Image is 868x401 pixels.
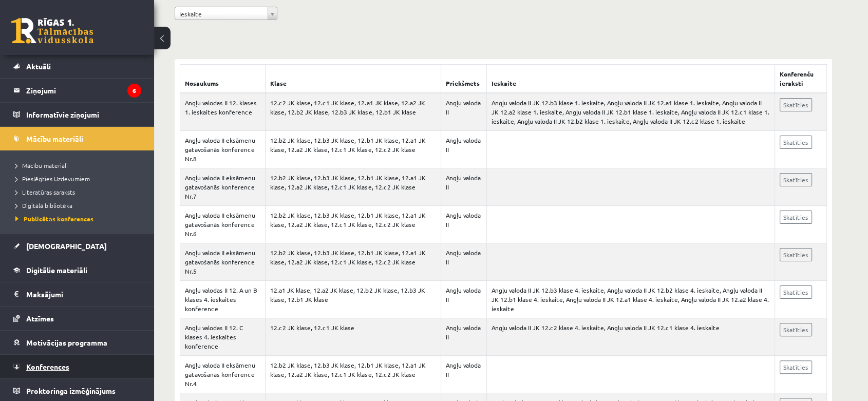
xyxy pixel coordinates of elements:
[15,174,144,183] a: Pieslēgties Uzdevumiem
[26,386,116,395] span: Proktoringa izmēģinājums
[26,362,69,371] span: Konferences
[13,282,141,306] a: Maksājumi
[26,338,107,347] span: Motivācijas programma
[180,318,266,356] td: Angļu valodas II 12. C klases 4. ieskaites konference
[13,54,141,78] a: Aktuāli
[441,168,487,206] td: Angļu valoda II
[180,281,266,318] td: Angļu valodas II 12. A un B klases 4. ieskaites konference
[26,62,51,71] span: Aktuāli
[266,243,441,281] td: 12.b2 JK klase, 12.b3 JK klase, 12.b1 JK klase, 12.a1 JK klase, 12.a2 JK klase, 12.c1 JK klase, 1...
[180,131,266,168] td: Angļu valoda II eksāmenu gatavošanās konference Nr.8
[13,103,141,126] a: Informatīvie ziņojumi
[180,65,266,93] th: Nosaukums
[180,356,266,393] td: Angļu valoda II eksāmenu gatavošanās konference Nr.4
[266,318,441,356] td: 12.c2 JK klase, 12.c1 JK klase
[780,323,812,336] a: Skatīties
[441,93,487,131] td: Angļu valoda II
[780,136,812,149] a: Skatīties
[180,243,266,281] td: Angļu valoda II eksāmenu gatavošanās konference Nr.5
[26,79,141,102] legend: Ziņojumi
[26,134,83,143] span: Mācību materiāli
[13,79,141,102] a: Ziņojumi6
[441,65,487,93] th: Priekšmets
[15,161,68,169] span: Mācību materiāli
[266,65,441,93] th: Klase
[441,356,487,393] td: Angļu valoda II
[15,161,144,170] a: Mācību materiāli
[15,201,72,209] span: Digitālā bibliotēka
[11,18,93,44] a: Rīgas 1. Tālmācības vidusskola
[15,215,93,223] span: Publicētas konferences
[26,241,107,251] span: [DEMOGRAPHIC_DATA]
[780,211,812,224] a: Skatīties
[780,173,812,186] a: Skatīties
[15,201,144,210] a: Digitālā bibliotēka
[15,188,75,196] span: Literatūras saraksts
[13,331,141,354] a: Motivācijas programma
[13,355,141,378] a: Konferences
[266,356,441,393] td: 12.b2 JK klase, 12.b3 JK klase, 12.b1 JK klase, 12.a1 JK klase, 12.a2 JK klase, 12.c1 JK klase, 1...
[441,281,487,318] td: Angļu valoda II
[180,206,266,243] td: Angļu valoda II eksāmenu gatavošanās konference Nr.6
[486,281,775,318] td: Angļu valoda II JK 12.b3 klase 4. ieskaite, Angļu valoda II JK 12.b2 klase 4. ieskaite, Angļu val...
[15,175,90,183] span: Pieslēgties Uzdevumiem
[179,7,263,21] span: Ieskaite
[15,214,144,223] a: Publicētas konferences
[441,243,487,281] td: Angļu valoda II
[13,258,141,282] a: Digitālie materiāli
[15,187,144,197] a: Literatūras saraksts
[26,314,54,323] span: Atzīmes
[780,285,812,299] a: Skatīties
[780,248,812,261] a: Skatīties
[775,65,827,93] th: Konferenču ieraksti
[180,168,266,206] td: Angļu valoda II eksāmenu gatavošanās konference Nr.7
[266,168,441,206] td: 12.b2 JK klase, 12.b3 JK klase, 12.b1 JK klase, 12.a1 JK klase, 12.a2 JK klase, 12.c1 JK klase, 1...
[266,206,441,243] td: 12.b2 JK klase, 12.b3 JK klase, 12.b1 JK klase, 12.a1 JK klase, 12.a2 JK klase, 12.c1 JK klase, 1...
[127,84,141,98] i: 6
[441,318,487,356] td: Angļu valoda II
[26,265,87,275] span: Digitālie materiāli
[266,281,441,318] td: 12.a1 JK klase, 12.a2 JK klase, 12.b2 JK klase, 12.b3 JK klase, 12.b1 JK klase
[13,307,141,330] a: Atzīmes
[780,360,812,374] a: Skatīties
[175,7,277,20] a: Ieskaite
[441,206,487,243] td: Angļu valoda II
[13,234,141,258] a: [DEMOGRAPHIC_DATA]
[486,93,775,131] td: Angļu valoda II JK 12.b3 klase 1. ieskaite, Angļu valoda II JK 12.a1 klase 1. ieskaite, Angļu val...
[486,65,775,93] th: Ieskaite
[266,93,441,131] td: 12.c2 JK klase, 12.c1 JK klase, 12.a1 JK klase, 12.a2 JK klase, 12.b2 JK klase, 12.b3 JK klase, 1...
[441,131,487,168] td: Angļu valoda II
[13,127,141,150] a: Mācību materiāli
[26,282,141,306] legend: Maksājumi
[486,318,775,356] td: Angļu valoda II JK 12.c2 klase 4. ieskaite, Angļu valoda II JK 12.c1 klase 4. ieskaite
[266,131,441,168] td: 12.b2 JK klase, 12.b3 JK klase, 12.b1 JK klase, 12.a1 JK klase, 12.a2 JK klase, 12.c1 JK klase, 1...
[180,93,266,131] td: Angļu valodas II 12. klases 1. ieskaites konference
[26,103,141,126] legend: Informatīvie ziņojumi
[780,98,812,111] a: Skatīties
